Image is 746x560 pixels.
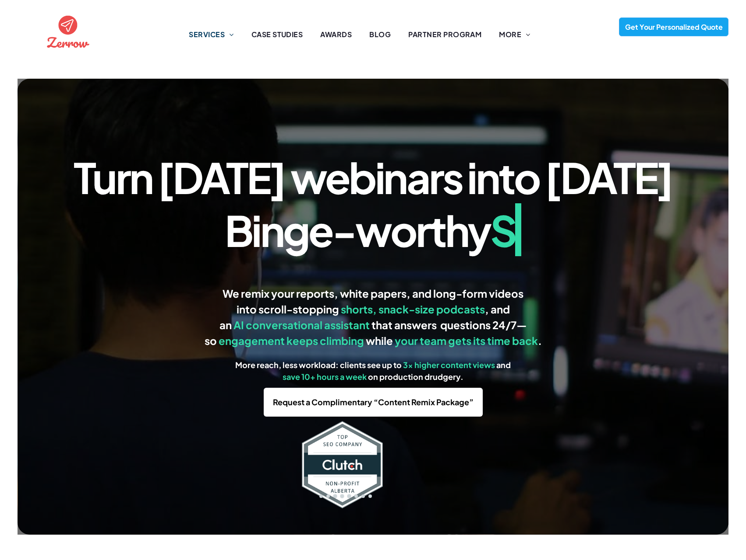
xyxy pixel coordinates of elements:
span: S [490,203,521,256]
button: go to slide 6 [347,494,351,498]
strong: on production drudgery. [368,372,463,382]
span: Request a Complimentary “Content Remix Package” [270,393,477,411]
button: go to slide 7 [354,494,358,498]
button: go to slide 4 [333,494,337,498]
h1: Turn [DATE] webinars into [DATE] Binge-worthy [25,150,721,256]
button: go to slide 2 [319,494,323,498]
img: the logo for zernow is a red circle with an airplane in it . [45,8,92,55]
button: go to slide 1 [312,494,316,498]
strong: an [219,318,232,331]
span: Get Your Personalized Quote [622,18,726,36]
a: BLOG [361,29,400,40]
strong: More reach, less workload: clients see up to [235,360,402,370]
strong: into scroll-stopping [237,303,339,316]
strong: shorts, snack-size podcasts [341,303,485,316]
strong: so [205,334,217,347]
button: go to slide 8 [361,494,365,498]
button: go to slide 5 [340,494,344,498]
a: SERVICES [180,29,242,40]
strong: that answers questions 24/7— [371,318,527,331]
a: CASE STUDIES [243,29,312,40]
strong: your team gets its time back [395,334,538,347]
a: AWARDS [311,29,361,40]
a: Request a Complimentary “Content Remix Package” [264,388,483,417]
button: go to slide 3 [326,494,330,498]
strong: , and [485,303,510,316]
strong: while [366,334,393,347]
strong: AI conversational assistant [233,318,370,331]
strong: 3× higher content views [403,360,495,370]
strong: save 10+ hours a week [283,372,367,382]
strong: and [496,360,511,370]
strong: . [538,334,542,347]
a: MORE [490,29,539,40]
a: Get Your Personalized Quote [619,17,728,36]
strong: We remix your reports, white papers, and long-form videos [223,287,523,300]
strong: engagement keeps climbing [219,334,364,347]
a: PARTNER PROGRAM [400,29,490,40]
button: go to slide 9 [368,494,372,498]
